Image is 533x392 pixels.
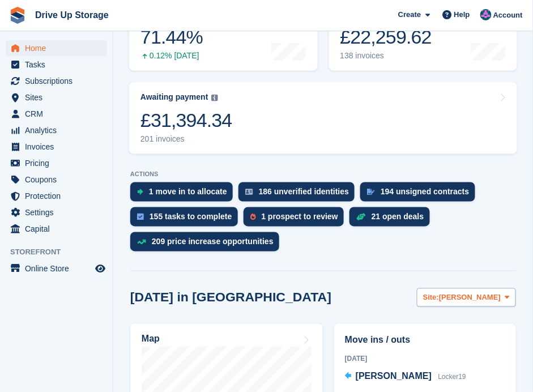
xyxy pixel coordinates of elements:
[137,214,144,220] img: task-75834270c22a3079a89374b754ae025e5fb1db73e45f91037f5363f120a921f8.svg
[137,240,146,245] img: price_increase_opportunities-93ffe204e8149a01c8c9dc8f82e8f89637d9d84a8eef4429ea346261dce0b2c0.svg
[25,40,93,56] span: Home
[356,372,432,381] span: [PERSON_NAME]
[340,25,432,49] div: £22,259.62
[372,212,424,221] div: 21 open deals
[211,95,218,101] img: icon-info-grey-7440780725fd019a000dd9b08b2336e03edf1995a4989e88bcd33f0948082b44.svg
[140,51,203,61] div: 0.12% [DATE]
[6,261,107,276] a: menu
[130,232,285,257] a: 209 price increase opportunities
[6,204,107,220] a: menu
[25,73,93,89] span: Subscriptions
[140,25,203,49] div: 71.44%
[137,189,143,195] img: move_ins_to_allocate_icon-fdf77a2bb77ea45bf5b3d319d69a93e2d87916cf1d5bf7949dd705db3b84f3ca.svg
[6,155,107,171] a: menu
[238,182,361,207] a: 186 unverified identities
[345,354,505,364] div: [DATE]
[6,106,107,122] a: menu
[25,261,93,276] span: Online Store
[360,182,480,207] a: 194 unsigned contracts
[149,188,227,197] div: 1 move in to allocate
[93,262,107,275] a: Preview store
[9,7,26,24] img: stora-icon-8386f47178a22dfd0bd8f6a31ec36ba5ce8667c1dd55bd0f319d3a0aa187defe.svg
[6,73,107,89] a: menu
[6,139,107,155] a: menu
[6,221,107,237] a: menu
[262,212,338,221] div: 1 prospect to review
[381,188,469,197] div: 194 unsigned contracts
[10,246,113,258] span: Storefront
[31,6,113,24] a: Drive Up Storage
[438,373,466,381] span: Locker19
[130,290,331,305] h2: [DATE] in [GEOGRAPHIC_DATA]
[25,172,93,188] span: Coupons
[6,122,107,138] a: menu
[349,207,436,232] a: 21 open deals
[340,51,432,61] div: 138 invoices
[245,189,253,195] img: verify_identity-adf6edd0f0f0b5bbfe63781bf79b02c33cf7c696d77639b501bdc392416b5a36.svg
[129,82,517,154] a: Awaiting payment £31,394.34 201 invoices
[356,213,366,221] img: deal-1b604bf984904fb50ccaf53a9ad4b4a5d6e5aea283cecdc64d6e3604feb123c2.svg
[6,90,107,105] a: menu
[152,237,274,246] div: 209 price increase opportunities
[493,10,523,21] span: Account
[6,188,107,204] a: menu
[140,92,208,102] div: Awaiting payment
[150,212,232,221] div: 155 tasks to complete
[454,9,470,20] span: Help
[140,109,232,132] div: £31,394.34
[25,57,93,73] span: Tasks
[244,207,349,232] a: 1 prospect to review
[259,188,349,197] div: 186 unverified identities
[6,172,107,188] a: menu
[130,207,244,232] a: 155 tasks to complete
[25,188,93,204] span: Protection
[439,292,501,304] span: [PERSON_NAME]
[130,171,516,178] p: ACTIONS
[25,221,93,237] span: Capital
[6,40,107,56] a: menu
[142,334,160,344] h2: Map
[345,370,466,385] a: [PERSON_NAME] Locker19
[250,214,256,220] img: prospect-51fa495bee0391a8d652442698ab0144808aea92771e9ea1ae160a38d050c398.svg
[25,204,93,220] span: Settings
[25,90,93,105] span: Sites
[25,155,93,171] span: Pricing
[25,139,93,155] span: Invoices
[345,334,505,347] h2: Move ins / outs
[140,134,232,144] div: 201 invoices
[417,288,516,307] button: Site: [PERSON_NAME]
[367,189,375,195] img: contract_signature_icon-13c848040528278c33f63329250d36e43548de30e8caae1d1a13099fd9432cc5.svg
[423,292,439,304] span: Site:
[130,182,238,207] a: 1 move in to allocate
[398,9,421,20] span: Create
[25,122,93,138] span: Analytics
[6,57,107,73] a: menu
[25,106,93,122] span: CRM
[480,9,492,20] img: Andy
